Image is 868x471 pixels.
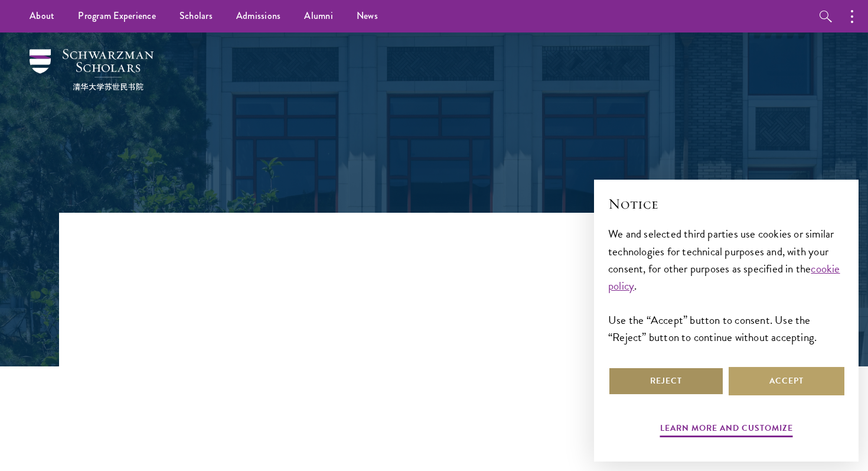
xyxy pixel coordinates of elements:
[30,49,154,90] img: Schwarzman Scholars
[608,225,844,345] div: We and selected third parties use cookies or similar technologies for technical purposes and, wit...
[660,421,793,439] button: Learn more and customize
[608,367,724,395] button: Reject
[608,260,840,294] a: cookie policy
[608,194,844,214] h2: Notice
[729,367,844,395] button: Accept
